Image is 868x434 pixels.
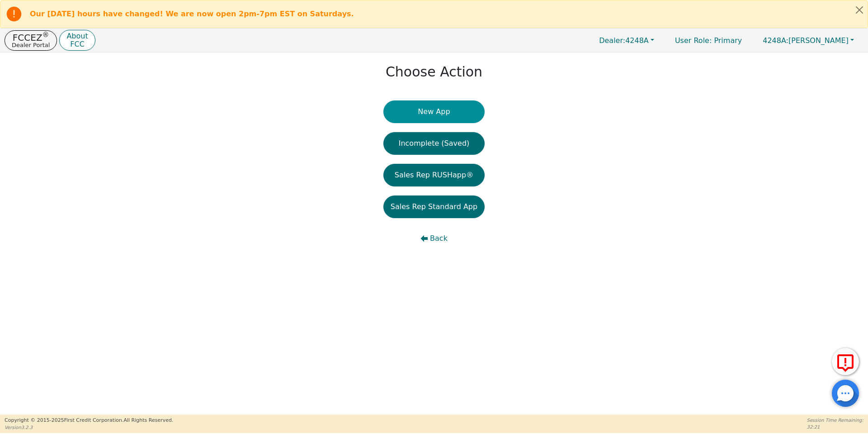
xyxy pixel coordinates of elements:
[12,42,50,48] p: Dealer Portal
[59,30,95,51] button: AboutFCC
[66,41,88,48] p: FCC
[5,417,173,424] p: Copyright © 2015- 2025 First Credit Corporation.
[123,417,173,423] span: All Rights Reserved.
[763,36,788,45] span: 4248A:
[5,424,173,431] p: Version 3.2.3
[430,233,448,244] span: Back
[807,424,863,430] p: 32:21
[383,132,485,155] button: Incomplete (Saved)
[590,33,664,48] button: Dealer:4248A
[386,64,482,80] h1: Choose Action
[675,36,712,45] span: User Role :
[5,30,57,51] button: FCCEZ®Dealer Portal
[599,36,625,45] span: Dealer:
[763,36,849,45] span: [PERSON_NAME]
[30,10,354,18] b: Our [DATE] hours have changed! We are now open 2pm-7pm EST on Saturdays.
[753,33,863,48] button: 4248A:[PERSON_NAME]
[66,33,88,40] p: About
[383,100,485,123] button: New App
[383,196,485,218] button: Sales Rep Standard App
[383,164,485,186] button: Sales Rep RUSHapp®
[851,0,868,19] button: Close alert
[666,32,751,49] p: Primary
[599,36,649,45] span: 4248A
[832,348,859,375] button: Report Error to FCC
[383,227,485,250] button: Back
[42,31,49,39] sup: ®
[807,417,863,424] p: Session Time Remaining:
[666,32,751,49] a: User Role: Primary
[12,33,50,42] p: FCCEZ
